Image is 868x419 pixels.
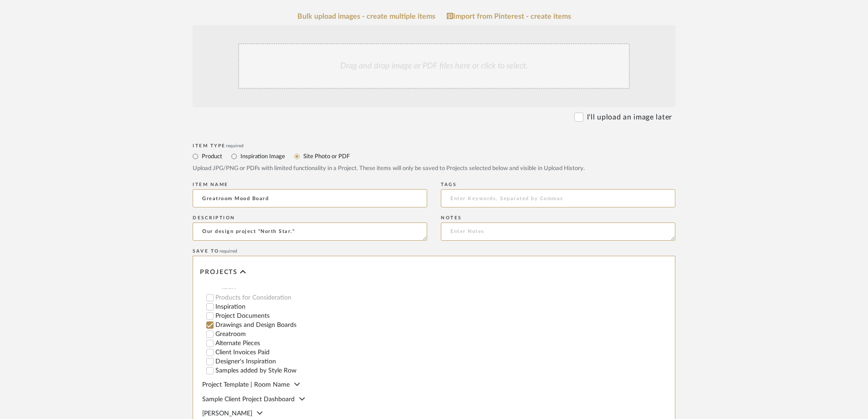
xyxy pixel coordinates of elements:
div: Upload JPG/PNG or PDFs with limited functionality in a Project. These items will only be saved to... [193,164,675,173]
div: Item Type [193,143,675,149]
a: Bulk upload images - create multiple items [297,13,435,21]
label: Client Invoices Paid [215,349,427,356]
input: Enter Name [193,189,427,207]
div: Save To [193,248,675,254]
label: Project Documents [215,313,427,319]
label: Greatroom [215,331,427,337]
span: Sample Client Project Dashboard [202,396,295,403]
label: Site Photo or PDF [302,151,350,161]
div: Tags [441,182,675,187]
span: required [226,144,244,148]
div: Notes [441,215,675,221]
a: Import from Pinterest - create items [447,12,571,21]
span: Projects [200,269,238,276]
label: Inspiration [215,304,427,310]
label: Drawings and Design Boards [215,322,427,328]
label: Samples added by Style Row [215,367,427,374]
label: Alternate Pieces [215,340,427,347]
span: [PERSON_NAME] [202,410,252,417]
label: Designer's Inspiration [215,358,427,365]
span: required [220,249,237,253]
div: Description [193,215,427,221]
span: Project Template | Room Name [202,382,290,388]
label: I'll upload an image later [587,112,672,123]
label: Product [201,151,222,161]
mat-radio-group: Select item type [193,150,675,162]
label: Inspiration Image [240,151,285,161]
div: Item name [193,182,427,187]
input: Enter Keywords, Separated by Commas [441,189,675,207]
